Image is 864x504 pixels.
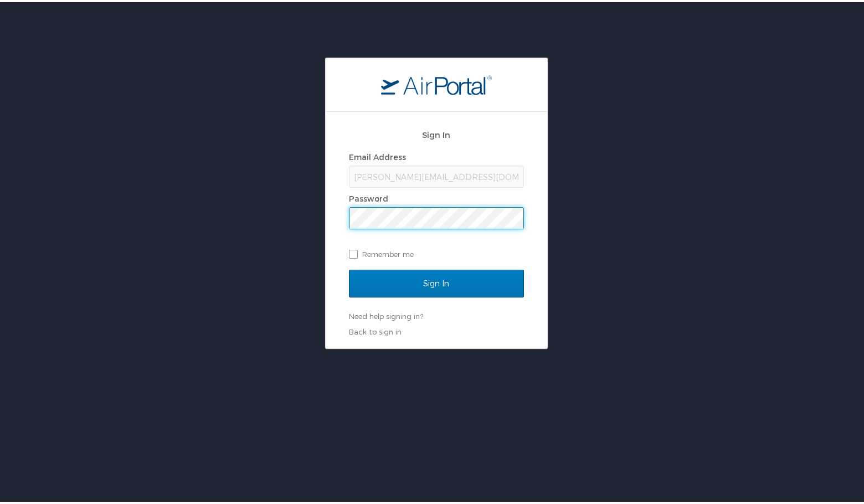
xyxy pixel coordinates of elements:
[349,325,402,334] a: Back to sign in
[349,150,406,160] label: Email Address
[349,192,388,201] label: Password
[349,126,524,139] h2: Sign In
[349,310,423,318] a: Need help signing in?
[349,244,524,260] label: Remember me
[349,268,524,295] input: Sign In
[381,73,492,92] img: logo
